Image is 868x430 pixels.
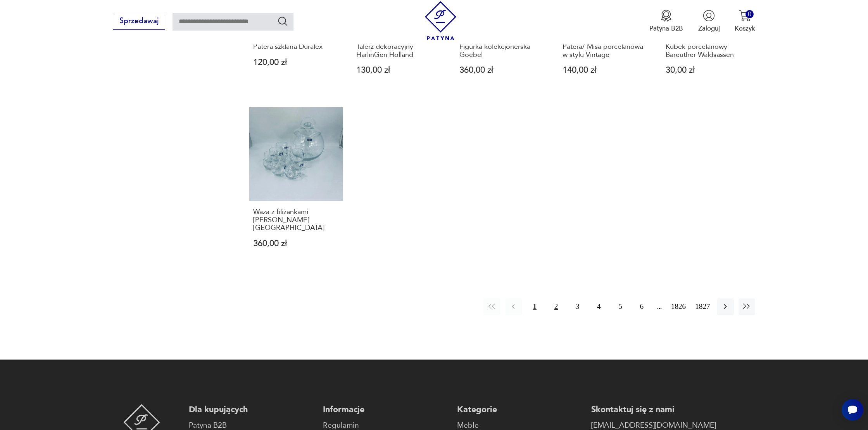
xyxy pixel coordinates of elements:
[703,10,715,22] img: Ikonka użytkownika
[698,24,720,33] p: Zaloguj
[113,13,165,30] button: Sprzedawaj
[459,66,545,74] p: 360,00 zł
[253,208,338,232] h3: Waza z filiżankami [PERSON_NAME] [GEOGRAPHIC_DATA]
[666,66,751,74] p: 30,00 zł
[735,10,755,33] button: 0Koszyk
[745,10,754,18] div: 0
[666,43,751,59] h3: Kubek porcelanowy Bareuther Waldsassen
[590,298,607,315] button: 4
[459,43,545,59] h3: Figurka kolekcjonerska Goebel
[649,10,683,33] a: Ikona medaluPatyna B2B
[698,10,720,33] button: Zaloguj
[356,43,442,59] h3: Talerz dekoracyjny HarlinGen Holland
[739,10,751,22] img: Ikona koszyka
[421,1,460,40] img: Patyna - sklep z meblami i dekoracjami vintage
[569,298,586,315] button: 3
[253,43,338,51] h3: Patera szklana Duralex
[612,298,628,315] button: 5
[356,66,442,74] p: 130,00 zł
[649,24,683,33] p: Patyna B2B
[277,15,288,27] button: Szukaj
[457,404,582,415] p: Kategorie
[649,10,683,33] button: Patyna B2B
[253,58,338,67] p: 120,00 zł
[563,43,648,59] h3: Patera/ Misa porcelanowa w stylu Vintage
[563,66,648,74] p: 140,00 zł
[591,404,716,415] p: Skontaktuj się z nami
[323,404,448,415] p: Informacje
[113,19,165,25] a: Sprzedawaj
[253,240,338,248] p: 360,00 zł
[249,107,343,266] a: Waza z filiżankami Leonardo Krosno PolandWaza z filiżankami [PERSON_NAME] [GEOGRAPHIC_DATA]360,00 zł
[669,298,688,315] button: 1826
[842,399,863,421] iframe: Smartsupp widget button
[660,10,672,22] img: Ikona medalu
[548,298,564,315] button: 2
[735,24,755,33] p: Koszyk
[633,298,650,315] button: 6
[189,404,314,415] p: Dla kupujących
[693,298,712,315] button: 1827
[526,298,543,315] button: 1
